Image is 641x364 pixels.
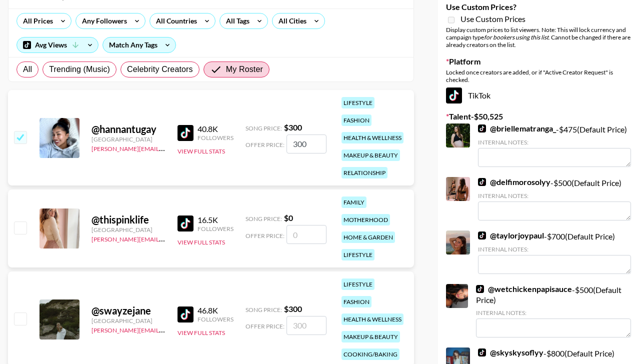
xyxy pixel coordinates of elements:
input: 0 [286,225,326,244]
div: [GEOGRAPHIC_DATA] [91,226,165,233]
div: 46.8K [197,305,233,315]
button: View Full Stats [177,329,225,336]
span: Song Price: [245,124,282,132]
label: Platform [446,56,633,66]
div: relationship [341,167,387,178]
a: @taylorjoypaul [478,230,544,240]
span: Use Custom Prices [460,14,525,24]
img: TikTok [478,348,486,356]
span: My Roster [226,63,263,75]
strong: $ 300 [284,122,302,132]
div: makeup & beauty [341,331,400,342]
a: @briellematranga_ [478,123,556,133]
span: Song Price: [245,306,282,313]
div: fashion [341,114,371,126]
label: Talent - $ 50,525 [446,111,633,121]
div: cooking/baking [341,348,399,360]
div: home & garden [341,231,395,243]
div: Internal Notes: [478,245,631,253]
div: All Countries [150,13,199,28]
span: Trending (Music) [49,63,110,75]
a: [PERSON_NAME][EMAIL_ADDRESS][PERSON_NAME][DOMAIN_NAME] [91,143,287,152]
a: [PERSON_NAME][EMAIL_ADDRESS][PERSON_NAME][DOMAIN_NAME] [91,324,287,334]
div: @ thispinklife [91,213,165,226]
span: Offer Price: [245,141,284,148]
div: @ hannantugay [91,123,165,135]
img: TikTok [177,215,193,231]
div: [GEOGRAPHIC_DATA] [91,317,165,324]
div: All Prices [17,13,55,28]
img: TikTok [476,285,484,293]
div: makeup & beauty [341,149,400,161]
div: Followers [197,315,233,323]
button: View Full Stats [177,147,225,155]
div: - $ 475 (Default Price) [478,123,631,167]
span: Celebrity Creators [127,63,193,75]
img: TikTok [478,178,486,186]
div: Avg Views [17,37,98,52]
em: for bookers using this list [484,33,548,41]
div: 16.5K [197,215,233,225]
div: Any Followers [76,13,129,28]
strong: $ 0 [284,213,293,222]
div: lifestyle [341,97,374,108]
input: 300 [286,316,326,335]
button: View Full Stats [177,238,225,246]
img: TikTok [478,124,486,132]
img: TikTok [177,125,193,141]
span: Song Price: [245,215,282,222]
div: fashion [341,296,371,307]
div: family [341,196,366,208]
a: @skyskysoflyy [478,347,543,357]
div: 40.8K [197,124,233,134]
div: lifestyle [341,249,374,260]
div: Match Any Tags [103,37,175,52]
img: TikTok [446,87,462,103]
div: Internal Notes: [478,192,631,199]
div: [GEOGRAPHIC_DATA] [91,135,165,143]
label: Use Custom Prices? [446,2,633,12]
div: Locked once creators are added, or if "Active Creator Request" is checked. [446,68,633,83]
div: health & wellness [341,132,403,143]
div: - $ 500 (Default Price) [476,284,631,337]
div: All Tags [220,13,251,28]
div: Followers [197,225,233,232]
div: - $ 500 (Default Price) [478,177,631,220]
div: TikTok [446,87,633,103]
img: TikTok [478,231,486,239]
input: 300 [286,134,326,153]
a: @delfimorosolyy [478,177,550,187]
a: [PERSON_NAME][EMAIL_ADDRESS][PERSON_NAME][DOMAIN_NAME] [91,233,287,243]
div: All Cities [272,13,308,28]
strong: $ 300 [284,304,302,313]
div: @ swayzejane [91,304,165,317]
div: Display custom prices to list viewers. Note: This will lock currency and campaign type . Cannot b... [446,26,633,48]
div: Internal Notes: [478,138,631,146]
span: Offer Price: [245,232,284,239]
div: Internal Notes: [476,309,631,316]
span: All [23,63,32,75]
div: health & wellness [341,313,403,325]
a: @wetchickenpapisauce [476,284,572,294]
img: TikTok [177,306,193,322]
div: - $ 700 (Default Price) [478,230,631,274]
div: lifestyle [341,278,374,290]
div: motherhood [341,214,390,225]
div: Followers [197,134,233,141]
span: Offer Price: [245,322,284,330]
